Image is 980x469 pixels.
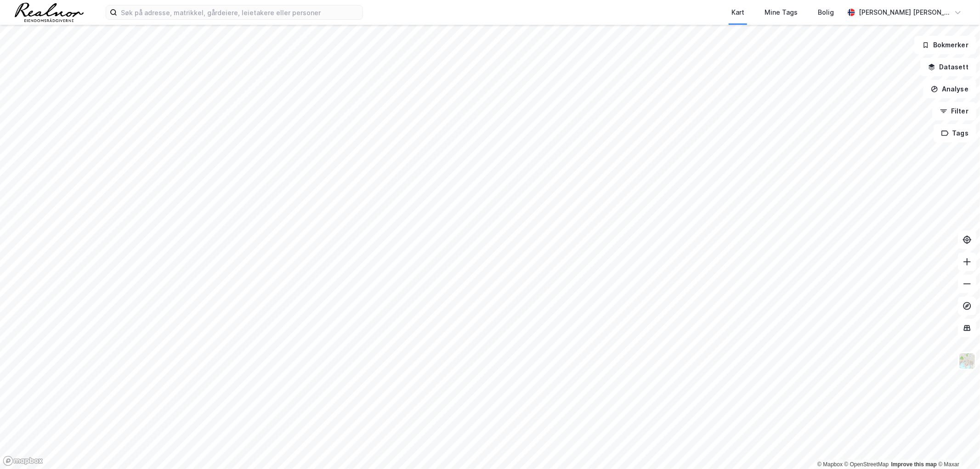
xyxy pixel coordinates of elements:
[731,7,744,18] div: Kart
[3,456,43,466] a: Mapbox homepage
[934,425,980,469] div: Kontrollprogram for chat
[934,425,980,469] iframe: Chat Widget
[914,36,976,54] button: Bokmerker
[15,3,84,22] img: realnor-logo.934646d98de889bb5806.png
[923,80,976,98] button: Analyse
[817,461,843,468] a: Mapbox
[932,102,976,120] button: Filter
[117,6,363,19] input: Søk på adresse, matrikkel, gårdeiere, leietakere eller personer
[765,7,798,18] div: Mine Tags
[934,124,976,142] button: Tags
[859,7,951,18] div: [PERSON_NAME] [PERSON_NAME]
[891,461,937,468] a: Improve this map
[920,58,976,76] button: Datasett
[844,461,889,468] a: OpenStreetMap
[958,352,976,370] img: Z
[818,7,834,18] div: Bolig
